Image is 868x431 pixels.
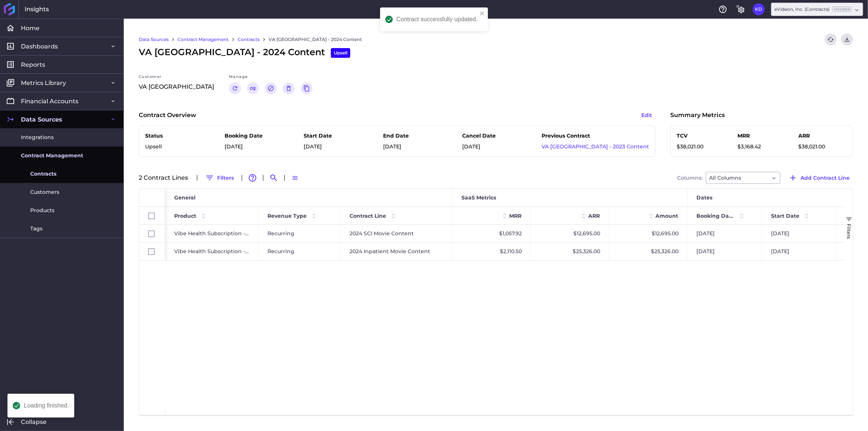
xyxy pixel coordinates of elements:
div: Recurring [258,243,341,260]
div: [DATE] [687,243,762,260]
button: Download [841,34,853,45]
span: SaaS Metrics [461,194,496,201]
button: close [480,10,485,18]
button: Cancel [265,82,277,94]
p: Status [145,132,194,140]
span: VA [GEOGRAPHIC_DATA] - 2024 Content [139,45,350,59]
p: Summary Metrics [670,111,725,120]
p: Start Date [304,132,352,140]
p: Previous Contract [542,132,649,140]
p: [DATE] [383,143,432,151]
div: Manage [229,74,313,82]
p: [DATE] [304,143,352,151]
span: Products [30,207,54,214]
span: Metrics Library [21,79,66,87]
div: $12,695.00 [609,225,687,242]
div: $2,110.50 [452,243,531,260]
div: 2024 Inpatient Movie Content [341,243,452,260]
button: Renew [229,82,241,94]
a: Data Sources [139,36,169,43]
div: eVideon, Inc. (Contracts) [774,6,852,13]
button: User Menu [753,3,765,15]
span: Home [21,24,40,32]
p: $3,168.42 [737,143,786,151]
div: [DATE] [687,225,762,242]
button: General Settings [735,3,747,15]
p: $38,021.00 [798,143,847,151]
p: ARR [798,132,847,140]
div: Loading finished. [24,403,69,409]
button: Refresh [825,34,837,45]
span: All Columns [709,173,741,182]
div: $1,057.92 [452,225,531,242]
span: Contract Line [350,213,386,219]
span: Booking Date [696,213,734,219]
span: Financial Accounts [21,97,78,105]
a: Contract Management [178,36,229,43]
a: Contracts [238,36,260,43]
button: Link [247,82,259,94]
div: Dropdown select [706,172,780,184]
span: Filters [846,224,852,239]
div: 2 Contract Line s [139,175,192,181]
p: [DATE] [462,143,511,151]
p: Booking Date [225,132,273,140]
a: VA [GEOGRAPHIC_DATA] - 2023 Content [542,143,649,150]
div: Press SPACE to select this row. [139,243,165,261]
ins: Member [833,7,852,12]
span: Dates [696,194,712,201]
p: TCV [677,132,725,140]
span: General [174,194,195,201]
p: Contract Overview [139,111,196,120]
span: MRR [509,213,521,219]
span: Vibe Health Subscription - Recurring [174,243,250,260]
span: Reports [21,61,45,69]
span: Dashboards [21,43,58,50]
p: Upsell [145,143,194,151]
button: Edit [638,109,655,121]
div: [DATE] [762,243,837,260]
div: Customer [139,74,214,82]
p: VA [GEOGRAPHIC_DATA] [139,82,214,91]
div: $12,695.00 [531,225,609,242]
p: End Date [383,132,432,140]
button: Add Contract Line [785,172,853,184]
button: Search by [268,172,280,184]
div: Press SPACE to select this row. [139,225,165,243]
div: $25,326.00 [531,243,609,260]
span: Data Sources [21,116,62,123]
span: Product [174,213,196,219]
span: Amount [655,213,678,219]
span: Start Date [771,213,799,219]
div: [DATE] [762,225,837,242]
span: Revenue Type [267,213,307,219]
span: Columns: [677,175,702,180]
span: Tags [30,225,43,233]
div: $25,326.00 [609,243,687,260]
button: Delete [283,82,295,94]
div: Contract successfully updated. [397,16,478,22]
span: ARR [588,213,600,219]
p: MRR [737,132,786,140]
div: Dropdown select [771,3,863,16]
span: Customers [30,188,59,196]
p: [DATE] [225,143,273,151]
p: Cancel Date [462,132,511,140]
a: VA [GEOGRAPHIC_DATA] - 2024 Content [269,36,362,43]
div: Upsell [331,48,350,58]
span: Contracts [30,170,56,178]
button: Help [717,3,729,15]
span: Contract Management [21,152,83,160]
span: Vibe Health Subscription - Recurring [174,225,250,242]
div: Recurring [258,225,341,242]
span: Add Contract Line [800,174,850,182]
span: Integrations [21,133,54,141]
button: Filters [202,172,237,184]
p: $38,021.00 [677,143,725,151]
div: 2024 SCI Movie Content [341,225,452,242]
